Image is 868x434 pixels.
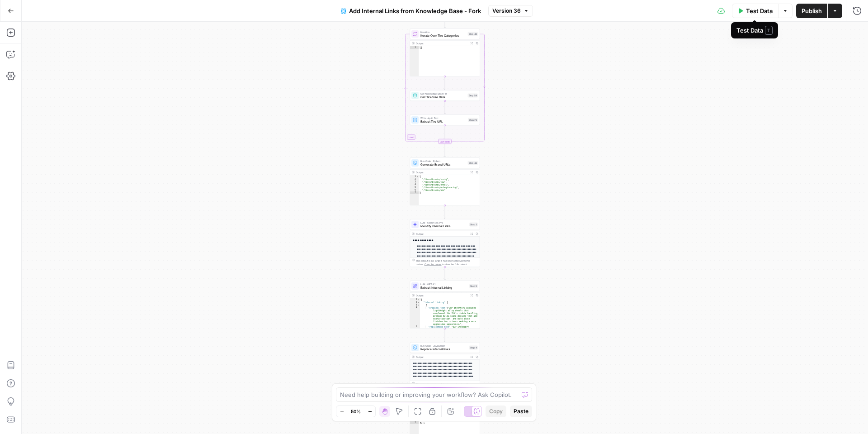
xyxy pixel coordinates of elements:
[410,325,420,347] div: 5
[444,205,446,219] g: Edge from step_43 to step_3
[410,304,420,306] div: 3
[420,30,466,34] span: Iteration
[796,4,827,18] button: Publish
[746,6,773,15] span: Test Data
[420,119,466,124] span: Extract Tire URL
[444,144,446,157] g: Edge from step_49-iteration-end to step_43
[420,286,467,290] span: Extract Internal Linking
[410,46,419,49] div: 1
[468,32,478,36] div: Step 49
[410,421,419,424] div: 1
[410,306,420,325] div: 4
[420,159,466,163] span: Run Code · Python
[736,26,773,35] div: Test Data
[417,301,420,304] span: Toggle code folding, rows 2 through 23
[444,76,446,90] g: Edge from step_49 to step_54
[468,118,478,122] div: Step 73
[420,116,466,120] span: Write Liquid Text
[765,26,773,35] span: T
[444,267,446,280] g: Edge from step_3 to step_5
[489,407,503,415] span: Copy
[444,101,446,114] g: Edge from step_54 to step_73
[335,4,486,18] button: Add Internal Links from Knowledge Base - Fork
[420,92,466,95] span: Get Knowledge Base File
[410,90,480,101] div: Get Knowledge Base FileGet Tire Size DataStep 54
[417,304,420,306] span: Toggle code folding, rows 3 through 6
[410,157,480,205] div: Run Code · PythonGenerate Brand URLsStep 43Output[ "/tires/brands/konig", "/tires/brands/tsw", "/...
[420,224,467,229] span: Identify Internal Links
[444,15,446,28] g: Edge from step_39 to step_49
[444,329,446,342] g: Edge from step_5 to step_4
[410,281,480,329] div: LLM · GPT-4.1Extract Internal LinkingStep 5Output{ "internal_linking":[ { "original_text":"Our in...
[417,298,420,301] span: Toggle code folding, rows 1 through 24
[351,408,361,415] span: 50%
[486,405,506,417] button: Copy
[410,29,480,76] div: LoopIterationIterate Over Tire CategoriesStep 49Output[]
[468,94,478,98] div: Step 54
[416,259,478,266] div: This output is too large & has been abbreviated for review. to view the full content.
[732,4,778,18] button: Test Data
[420,344,467,348] span: Run Code · JavaScript
[410,301,420,304] div: 2
[510,405,532,417] button: Paste
[410,175,419,178] div: 1
[416,232,467,236] div: Output
[439,139,452,144] div: Complete
[420,347,467,352] span: Replace internal links
[410,139,480,144] div: Complete
[492,7,521,15] span: Version 36
[420,33,466,38] span: Iterate Over Tire Categories
[420,221,467,224] span: LLM · Gemini 2.5 Pro
[349,6,481,15] span: Add Internal Links from Knowledge Base - Fork
[416,42,467,45] div: Output
[469,223,478,227] div: Step 3
[416,175,419,178] span: Toggle code folding, rows 1 through 7
[469,346,478,350] div: Step 4
[410,181,419,183] div: 3
[416,171,467,174] div: Output
[469,284,478,288] div: Step 5
[420,282,467,286] span: LLM · GPT-4.1
[416,355,467,359] div: Output
[410,114,480,125] div: Write Liquid TextExtract Tire URLStep 73
[410,189,419,191] div: 6
[410,178,419,181] div: 2
[802,6,822,15] span: Publish
[410,183,419,186] div: 4
[420,95,466,100] span: Get Tire Size Data
[416,382,478,389] div: This output is too large & has been abbreviated for review. to view the full content.
[410,298,420,301] div: 1
[488,5,533,17] button: Version 36
[468,161,478,165] div: Step 43
[425,263,442,266] span: Copy the output
[416,294,467,297] div: Output
[514,407,528,415] span: Paste
[420,162,466,167] span: Generate Brand URLs
[410,191,419,194] div: 7
[410,186,419,189] div: 5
